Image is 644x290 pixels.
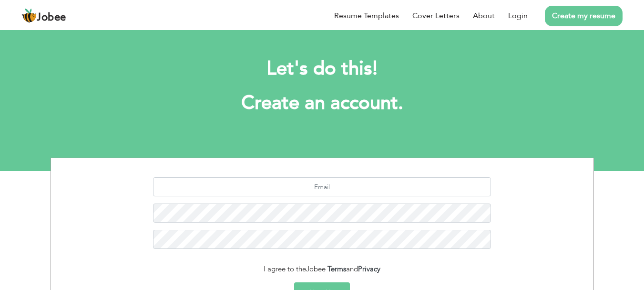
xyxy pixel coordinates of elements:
a: Login [508,10,528,21]
a: Resume Templates [334,10,399,21]
a: Privacy [358,264,380,274]
input: Email [153,177,491,196]
img: jobee.io [21,8,37,23]
span: Jobee [306,264,326,274]
a: Create my resume [545,6,623,26]
a: Cover Letters [412,10,460,21]
h1: Create an account. [65,91,580,116]
div: I agree to the and [58,264,586,275]
a: Jobee [21,8,66,23]
span: Jobee [37,12,66,23]
a: About [473,10,495,21]
a: Terms [327,264,346,274]
h2: Let's do this! [65,56,580,81]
